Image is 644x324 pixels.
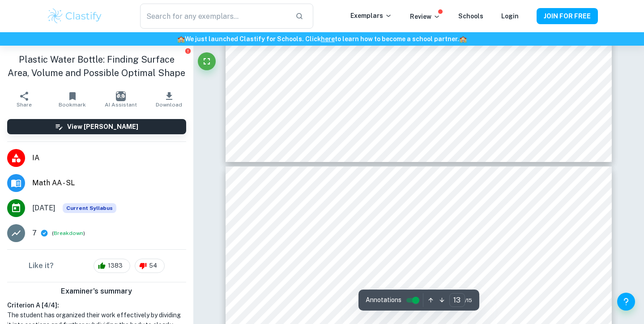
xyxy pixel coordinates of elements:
[177,35,185,43] span: 🏫
[156,102,182,108] span: Download
[198,52,216,70] button: Fullscreen
[2,34,642,44] h6: We just launched Clastify for Schools. Click to learn how to become a school partner.
[97,87,145,112] button: AI Assistant
[144,261,162,270] span: 54
[63,203,116,213] div: This exemplar is based on the current syllabus. Feel free to refer to it for inspiration/ideas wh...
[32,228,37,239] p: 7
[59,102,86,108] span: Bookmark
[48,87,97,112] button: Bookmark
[29,260,54,271] h6: Like it?
[458,13,483,20] a: Schools
[94,259,130,273] div: 1383
[32,178,186,188] span: Math AA - SL
[17,102,32,108] span: Share
[63,203,116,213] span: Current Syllabus
[67,122,138,132] h6: View [PERSON_NAME]
[32,153,186,163] span: IA
[350,11,392,21] p: Exemplars
[7,53,186,80] h1: Plastic Water Bottle: Finding Surface Area, Volume and Possible Optimal Shape
[140,4,288,29] input: Search for any exemplars...
[32,203,55,213] span: [DATE]
[537,8,598,24] button: JOIN FOR FREE
[7,300,186,310] h6: Criterion A [ 4 / 4 ]:
[135,259,165,273] div: 54
[366,295,401,305] span: Annotations
[321,35,335,43] a: here
[103,261,128,270] span: 1383
[459,35,467,43] span: 🏫
[116,91,126,101] img: AI Assistant
[52,229,85,238] span: ( )
[410,12,440,21] p: Review
[465,296,472,304] span: / 15
[185,47,192,54] button: Report issue
[501,13,519,20] a: Login
[7,119,186,134] button: View [PERSON_NAME]
[617,293,635,311] button: Help and Feedback
[145,87,193,112] button: Download
[4,286,190,297] h6: Examiner's summary
[105,102,137,108] span: AI Assistant
[47,7,103,25] img: Clastify logo
[54,229,83,237] button: Breakdown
